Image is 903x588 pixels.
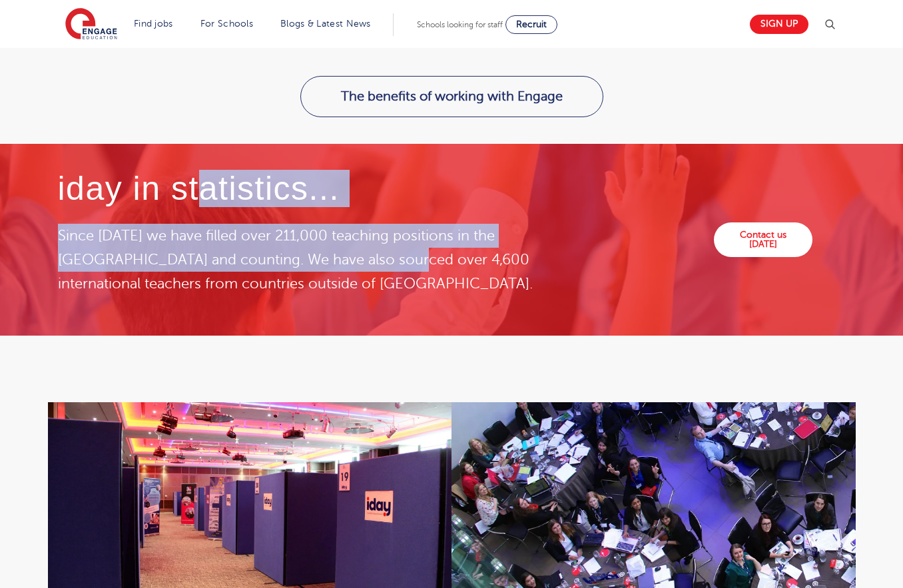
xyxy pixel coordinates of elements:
img: Engage Education [65,8,117,41]
a: Sign up [750,15,808,34]
a: Recruit [505,15,557,34]
a: Find jobs [134,19,173,29]
a: The benefits of working with Engage [300,76,603,117]
span: Recruit [516,19,547,29]
span: Schools looking for staff [417,20,503,29]
p: Since [DATE] we have filled over 211,000 teaching positions in the [GEOGRAPHIC_DATA] and counting... [58,224,585,296]
a: Contact us [DATE] [714,222,812,257]
a: For Schools [200,19,253,29]
a: Blogs & Latest News [280,19,371,29]
h4: iday in statistics... [58,170,585,207]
